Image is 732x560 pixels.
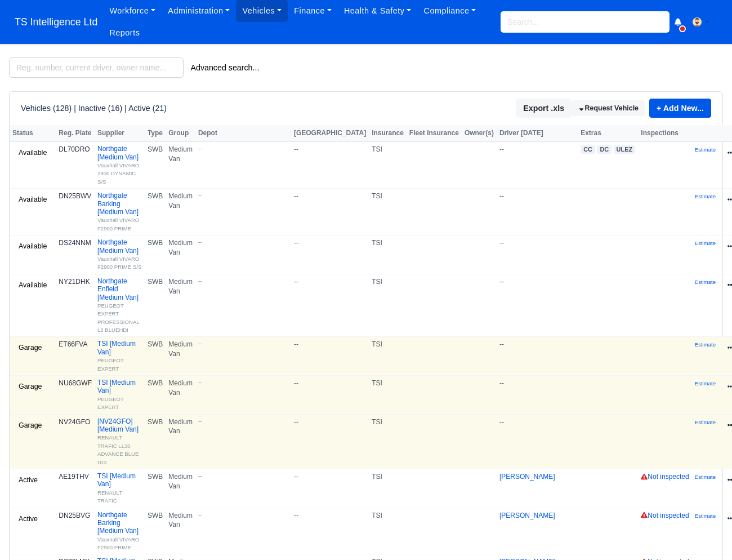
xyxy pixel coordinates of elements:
[145,508,166,554] td: SWB
[97,277,142,334] a: Northgate Enfield [Medium Van]PEUGEOT EXPERT PROFESSIONAL L2 BLUEHDI
[184,58,267,77] button: Advanced search...
[56,125,95,142] th: Reg. Plate
[97,145,142,185] a: Northgate [Medium Van]Vauxhall VIVARO 2900 DYNAMIC S/S
[369,414,407,469] td: TSI
[499,473,555,481] a: [PERSON_NAME]
[9,11,103,33] a: TS Intelligence Ltd
[291,274,369,337] td: --
[97,396,124,410] small: PEUGEOT EXPERT
[369,142,407,189] td: TSI
[291,469,369,508] td: --
[516,99,572,118] button: Export .xls
[166,125,195,142] th: Group
[291,508,369,554] td: --
[12,192,53,208] a: Available
[695,240,716,246] small: Estimate
[695,192,716,200] a: Estimate
[59,512,90,519] strong: DN25BVG
[695,278,716,286] a: Estimate
[145,376,166,415] td: SWB
[166,469,195,508] td: Medium Van
[97,536,139,550] small: Vauxhall VIVARO F2900 PRIME
[97,162,139,185] small: Vauxhall VIVARO 2900 DYNAMIC S/S
[291,125,369,142] th: [GEOGRAPHIC_DATA]
[198,238,288,246] small: --
[145,469,166,508] td: SWB
[145,125,166,142] th: Type
[497,189,578,235] td: --
[369,189,407,235] td: TSI
[497,142,578,189] td: --
[695,279,716,285] small: Estimate
[695,341,716,348] small: Estimate
[695,146,716,153] small: Estimate
[501,11,669,33] input: Search...
[291,189,369,235] td: --
[369,508,407,554] td: TSI
[10,125,56,142] th: Status
[369,235,407,274] td: TSI
[291,414,369,469] td: --
[641,473,689,481] a: Not inspected
[597,145,612,154] span: DC
[695,512,716,519] a: Estimate
[59,340,87,348] strong: ET66FVA
[497,125,578,142] th: Driver [DATE]
[369,337,407,376] td: TSI
[166,142,195,189] td: Medium Van
[166,189,195,235] td: Medium Van
[166,376,195,415] td: Medium Van
[12,238,53,255] a: Available
[198,472,288,479] small: --
[97,256,141,270] small: Vauxhall VIVARO F2900 PRIME S/S
[695,145,716,153] a: Estimate
[198,417,288,425] small: --
[145,189,166,235] td: SWB
[12,511,44,527] a: Active
[497,274,578,337] td: --
[21,104,167,113] h6: Vehicles (128) | Inactive (16) | Active (21)
[97,511,142,552] a: Northgate Barking [Medium Van]Vauxhall VIVARO F2900 PRIME
[59,278,90,286] strong: NY21DHK
[462,125,497,142] th: Owner(s)
[166,274,195,337] td: Medium Van
[291,235,369,274] td: --
[59,192,91,200] strong: DN25BWV
[195,125,291,142] th: Depot
[291,142,369,189] td: --
[369,376,407,415] td: TSI
[695,193,716,199] small: Estimate
[581,145,595,154] span: CC
[291,337,369,376] td: --
[97,490,122,504] small: RENAULT TRAFIC
[97,472,142,505] a: TSI [Medium Van]RENAULT TRAFIC
[145,142,166,189] td: SWB
[145,337,166,376] td: SWB
[497,337,578,376] td: --
[695,474,716,480] small: Estimate
[97,238,142,271] a: Northgate [Medium Van]Vauxhall VIVARO F2900 PRIME S/S
[497,235,578,274] td: --
[103,22,146,44] a: Reports
[12,417,48,434] a: Garage
[166,508,195,554] td: Medium Van
[695,513,716,519] small: Estimate
[198,277,288,285] small: --
[369,125,407,142] th: Insurance
[9,11,103,33] span: TS Intelligence Ltd
[145,274,166,337] td: SWB
[97,192,142,232] a: Northgate Barking [Medium Van]Vauxhall VIVARO F2900 PRIME
[97,417,142,466] a: [NV24GFO] [Medium Van]RENAULT TRAFIC LL30 ADVANCE BLUE DCI
[198,511,288,518] small: --
[12,145,53,161] a: Available
[649,99,711,118] a: + Add New...
[12,379,48,395] a: Garage
[97,379,142,411] a: TSI [Medium Van]PEUGEOT EXPERT
[59,473,88,481] strong: AE19THV
[695,379,716,387] a: Estimate
[198,192,288,199] small: --
[695,380,716,386] small: Estimate
[198,145,288,152] small: --
[641,512,689,519] a: Not inspected
[572,100,645,117] a: Request Vehicle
